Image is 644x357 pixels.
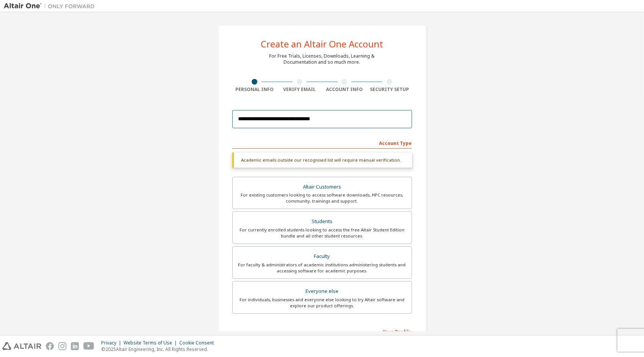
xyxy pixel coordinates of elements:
[237,297,407,309] div: For individuals, businesses and everyone else looking to try Altair software and explore our prod...
[46,342,54,350] img: facebook.svg
[4,2,99,10] img: Altair One
[179,340,218,346] div: Cookie Consent
[237,262,407,274] div: For faculty & administrators of academic institutions administering students and accessing softwa...
[237,182,407,192] div: Altair Customers
[237,251,407,262] div: Faculty
[232,137,412,149] div: Account Type
[71,342,79,350] img: linkedin.svg
[232,86,277,93] div: Personal Info
[58,342,66,350] img: instagram.svg
[237,192,407,204] div: For existing customers looking to access software downloads, HPC resources, community, trainings ...
[232,325,412,337] div: Your Profile
[101,346,218,352] p: © 2025 Altair Engineering, Inc. All Rights Reserved.
[237,227,407,239] div: For currently enrolled students looking to access the free Altair Student Edition bundle and all ...
[2,342,41,350] img: altair_logo.svg
[261,39,383,49] div: Create an Altair One Account
[322,86,367,93] div: Account Info
[367,86,412,93] div: Security Setup
[237,286,407,297] div: Everyone else
[83,342,94,350] img: youtube.svg
[232,153,412,168] div: Academic emails outside our recognised list will require manual verification.
[237,216,407,227] div: Students
[101,340,124,346] div: Privacy
[124,340,179,346] div: Website Terms of Use
[277,86,322,93] div: Verify Email
[270,53,375,65] div: For Free Trials, Licenses, Downloads, Learning & Documentation and so much more.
